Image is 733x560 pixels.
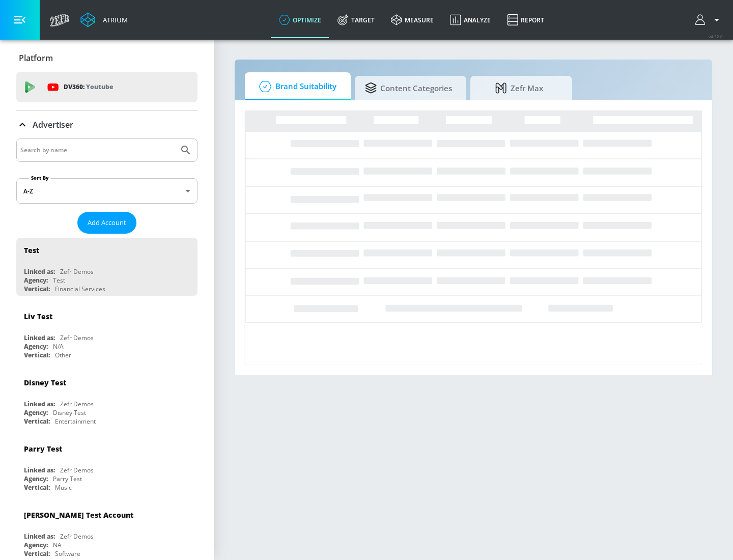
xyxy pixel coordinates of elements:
[60,466,94,474] div: Zefr Demos
[16,110,198,139] div: Advertiser
[24,483,50,492] div: Vertical:
[20,144,175,157] input: Search by name
[55,483,72,492] div: Music
[383,2,442,38] a: measure
[255,74,336,99] span: Brand Suitability
[99,15,128,24] div: Atrium
[24,267,55,276] div: Linked as:
[24,444,62,454] div: Parry Test
[481,76,558,100] span: Zefr Max
[24,532,55,541] div: Linked as:
[77,212,136,234] button: Add Account
[16,370,198,428] div: Disney TestLinked as:Zefr DemosAgency:Disney TestVertical:Entertainment
[60,267,94,276] div: Zefr Demos
[16,44,198,72] div: Platform
[88,217,126,229] span: Add Account
[24,541,48,549] div: Agency:
[53,474,82,483] div: Parry Test
[24,276,48,285] div: Agency:
[53,408,86,417] div: Disney Test
[55,285,105,293] div: Financial Services
[80,12,128,27] a: Atrium
[365,76,452,100] span: Content Categories
[16,304,198,362] div: Liv TestLinked as:Zefr DemosAgency:N/AVertical:Other
[24,351,50,359] div: Vertical:
[329,2,383,38] a: Target
[16,72,198,102] div: DV360: Youtube
[24,285,50,293] div: Vertical:
[24,549,50,558] div: Vertical:
[442,2,499,38] a: Analyze
[60,333,94,342] div: Zefr Demos
[24,408,48,417] div: Agency:
[55,549,80,558] div: Software
[24,378,66,387] div: Disney Test
[86,81,113,92] p: Youtube
[24,417,50,426] div: Vertical:
[24,245,39,255] div: Test
[64,81,113,93] p: DV360:
[60,400,94,408] div: Zefr Demos
[24,333,55,342] div: Linked as:
[55,417,96,426] div: Entertainment
[24,474,48,483] div: Agency:
[709,34,723,39] span: v 4.32.0
[24,466,55,474] div: Linked as:
[53,541,62,549] div: NA
[16,178,198,204] div: A-Z
[16,436,198,494] div: Parry TestLinked as:Zefr DemosAgency:Parry TestVertical:Music
[16,238,198,296] div: TestLinked as:Zefr DemosAgency:TestVertical:Financial Services
[60,532,94,541] div: Zefr Demos
[24,510,133,520] div: [PERSON_NAME] Test Account
[33,119,73,130] p: Advertiser
[29,175,51,181] label: Sort By
[499,2,552,38] a: Report
[24,312,52,321] div: Liv Test
[24,342,48,351] div: Agency:
[55,351,71,359] div: Other
[53,276,65,285] div: Test
[271,2,329,38] a: optimize
[53,342,64,351] div: N/A
[19,52,53,64] p: Platform
[24,400,55,408] div: Linked as:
